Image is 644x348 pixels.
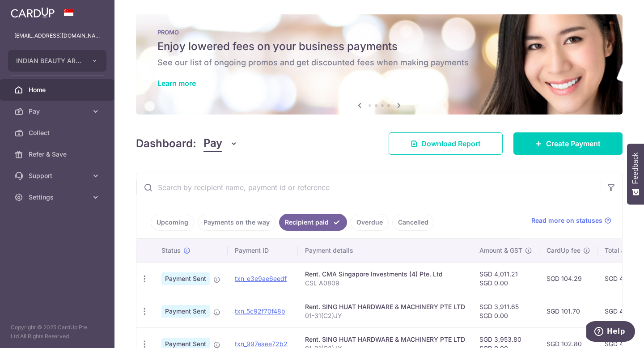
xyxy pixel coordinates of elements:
[14,31,100,40] p: [EMAIL_ADDRESS][DOMAIN_NAME]
[305,335,465,344] div: Rent. SING HUAT HARDWARE & MACHINERY PTE LTD
[8,50,106,72] button: INDIAN BEAUTY ART PTE. LTD.
[305,311,465,320] p: 01-31(C2)JY
[531,216,611,225] a: Read more on statuses
[305,270,465,279] div: Rent. CMA Singapore Investments (4) Pte. Ltd
[235,275,287,282] a: txn_e3e9ae6eedf
[539,295,597,327] td: SGD 101.70
[29,150,88,159] span: Refer & Save
[479,246,522,255] span: Amount & GST
[161,272,210,285] span: Payment Sent
[157,79,196,88] a: Learn more
[203,135,222,152] span: Pay
[389,132,503,155] a: Download Report
[392,214,434,231] a: Cancelled
[235,307,285,315] a: txn_5c92f70f48b
[29,107,88,116] span: Pay
[157,57,601,68] h6: See our list of ongoing promos and get discounted fees when making payments
[235,340,288,348] a: txn_997eaee72b2
[305,302,465,311] div: Rent. SING HUAT HARDWARE & MACHINERY PTE LTD
[605,246,634,255] span: Total amt.
[586,321,635,344] iframe: Opens a widget where you can find more information
[472,295,539,327] td: SGD 3,911.65 SGD 0.00
[351,214,389,231] a: Overdue
[16,56,82,65] span: INDIAN BEAUTY ART PTE. LTD.
[29,85,88,94] span: Home
[29,128,88,137] span: Collect
[29,193,88,202] span: Settings
[513,132,623,155] a: Create Payment
[305,279,465,288] p: CSL A0809
[631,153,640,184] span: Feedback
[157,39,601,54] h5: Enjoy lowered fees on your business payments
[298,239,472,262] th: Payment details
[11,7,55,18] img: CardUp
[203,135,238,152] button: Pay
[547,246,580,255] span: CardUp fee
[29,171,88,180] span: Support
[472,262,539,295] td: SGD 4,011.21 SGD 0.00
[161,305,210,318] span: Payment Sent
[136,136,196,152] h4: Dashboard:
[228,239,298,262] th: Payment ID
[279,214,347,231] a: Recipient paid
[421,138,481,149] span: Download Report
[539,262,597,295] td: SGD 104.29
[627,144,644,204] button: Feedback - Show survey
[198,214,275,231] a: Payments on the way
[136,173,601,202] input: Search by recipient name, payment id or reference
[546,138,601,149] span: Create Payment
[151,214,194,231] a: Upcoming
[161,246,181,255] span: Status
[157,29,601,36] p: PROMO
[531,216,602,225] span: Read more on statuses
[136,14,623,115] img: Latest Promos Banner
